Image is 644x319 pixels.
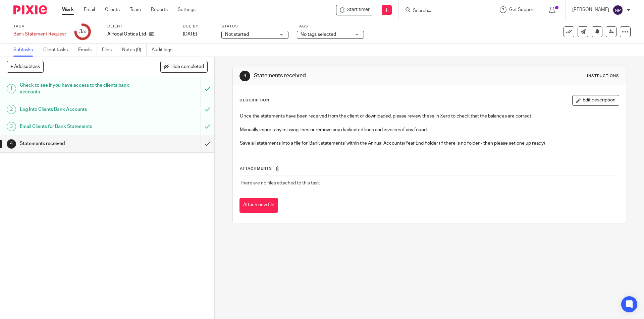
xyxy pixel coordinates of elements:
[240,127,619,133] p: Manually import any missing lines or remove any duplicated lines and invoices if any found.
[572,6,609,13] p: [PERSON_NAME]
[13,24,66,29] label: Task
[336,5,373,15] div: Allfocal Optics Ltd - Bank Statement Request
[183,24,213,29] label: Due by
[240,167,272,170] span: Attachments
[84,6,95,13] a: Email
[170,64,204,70] span: Hide completed
[43,44,73,57] a: Client tasks
[20,122,136,132] h1: Email Clients for Bank Statements
[122,44,147,57] a: Notes (0)
[183,32,197,36] span: [DATE]
[78,44,97,57] a: Emails
[254,72,444,79] h1: Statements received
[587,73,619,79] div: Instructions
[239,198,278,213] button: Attach new file
[297,24,364,29] label: Tags
[225,32,249,37] span: Not started
[79,28,86,35] div: 3
[412,8,473,14] input: Search
[20,80,136,97] h1: Check to see if you have access to the clients bank accounts
[301,32,336,37] span: No tags selected
[612,5,623,15] img: svg%3E
[82,30,86,34] small: /4
[20,104,136,114] h1: Log Into Clients Bank Accounts
[102,44,117,57] a: Files
[13,5,47,14] img: Pixie
[13,44,38,57] a: Subtasks
[130,6,141,13] a: Team
[221,24,288,29] label: Status
[13,31,66,37] div: Bank Statement Request
[62,6,74,13] a: Work
[240,113,619,119] p: Once the statements have been received from the client or downloaded, please review these in Xero...
[7,84,16,93] div: 1
[178,6,196,13] a: Settings
[107,24,174,29] label: Client
[7,139,16,149] div: 4
[107,31,146,37] p: Allfocal Optics Ltd
[572,95,619,106] button: Edit description
[160,61,208,72] button: Hide completed
[239,71,250,81] div: 4
[7,105,16,114] div: 2
[105,6,120,13] a: Clients
[7,61,44,72] button: + Add subtask
[509,7,535,12] span: Get Support
[151,6,168,13] a: Reports
[240,181,321,185] span: There are no files attached to this task.
[239,98,269,103] p: Description
[240,140,619,147] p: Save all statements into a file for 'Bank statements' within the Annual Accounts/Year End Folder ...
[152,44,177,57] a: Audit logs
[7,122,16,131] div: 3
[20,139,136,149] h1: Statements received
[347,6,370,13] span: Start timer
